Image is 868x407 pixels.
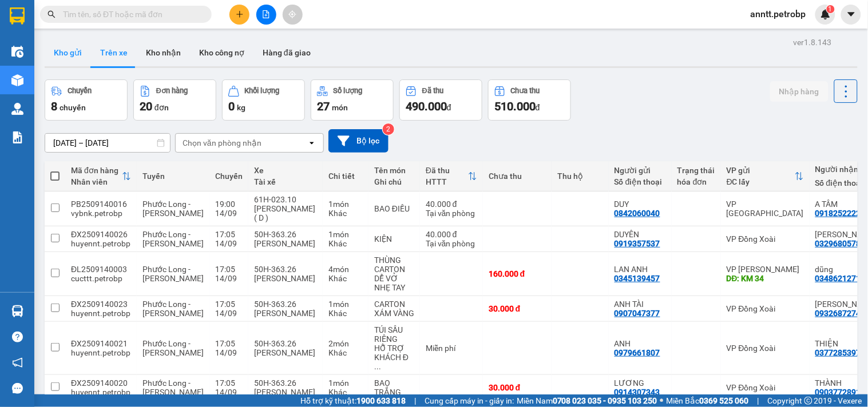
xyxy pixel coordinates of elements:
[183,137,261,149] div: Chọn văn phòng nhận
[328,129,389,153] button: Bộ lọc
[71,274,131,283] div: cucttt.petrobp
[426,177,468,186] div: HTTT
[328,239,363,248] div: Khác
[215,388,243,397] div: 14/09
[307,138,316,147] svg: open
[71,388,131,397] div: huyennt.petrobp
[11,103,23,115] img: warehouse-icon
[328,348,363,357] div: Khác
[494,99,536,113] span: 510.000
[667,394,749,407] span: Miền Bắc
[256,5,276,25] button: file-add
[254,348,317,357] div: [PERSON_NAME]
[426,166,468,175] div: Đã thu
[328,388,363,397] div: Khác
[71,339,131,348] div: ĐX2509140021
[311,79,394,121] button: Số lượng27món
[447,103,451,112] span: đ
[71,300,131,309] div: ĐX2509140023
[71,209,131,218] div: vybnk.petrobp
[222,79,305,121] button: Khối lượng0kg
[91,39,137,66] button: Trên xe
[253,39,320,66] button: Hàng đã giao
[374,300,414,318] div: CARTON XÁM VÀNG
[10,37,101,51] div: [PERSON_NAME]
[245,87,280,95] div: Khối lượng
[254,239,317,248] div: [PERSON_NAME]
[374,204,414,213] div: BAO ĐIỀU
[12,332,23,342] span: question-circle
[215,199,243,209] div: 19:00
[334,87,363,95] div: Số lượng
[142,265,204,283] span: Phước Long - [PERSON_NAME]
[727,177,795,186] div: ĐC lấy
[615,230,666,239] div: DUYÊN
[51,99,57,113] span: 8
[262,10,270,18] span: file-add
[815,309,861,318] div: 0932687274
[300,394,406,407] span: Hỗ trợ kỹ thuật:
[215,209,243,218] div: 14/09
[215,171,243,181] div: Chuyến
[71,309,131,318] div: huyennt.petrobp
[374,344,414,371] div: HỖ TRỢ KHÁCH ĐI XE LIMO
[254,274,317,283] div: [PERSON_NAME]
[615,378,666,388] div: LƯƠNG
[71,166,122,175] div: Mã đơn hàng
[142,230,204,248] span: Phước Long - [PERSON_NAME]
[815,274,861,283] div: 0348621271
[45,39,91,66] button: Kho gửi
[328,265,363,274] div: 4 món
[557,171,603,181] div: Thu hộ
[109,11,137,23] span: Nhận:
[758,394,759,407] span: |
[10,7,25,25] img: logo-vxr
[770,81,829,102] button: Nhập hàng
[254,300,317,309] div: 50H-363.26
[328,378,363,388] div: 1 món
[283,5,303,25] button: aim
[553,396,657,405] strong: 0708 023 035 - 0935 103 250
[727,199,804,218] div: VP [GEOGRAPHIC_DATA]
[11,131,23,143] img: solution-icon
[727,265,804,274] div: VP [PERSON_NAME]
[615,348,660,357] div: 0979661807
[328,300,363,309] div: 1 món
[254,230,317,239] div: 50H-363.26
[488,79,571,121] button: Chưa thu510.000đ
[142,171,204,181] div: Tuyến
[827,5,835,13] sup: 1
[727,383,804,392] div: VP Đồng Xoài
[815,388,861,397] div: 0903772891
[215,274,243,283] div: 14/09
[12,383,23,394] span: message
[727,274,804,283] div: DĐ: KM 34
[489,304,546,313] div: 30.000 đ
[374,166,414,175] div: Tên món
[615,339,666,348] div: ANH
[727,304,804,313] div: VP Đồng Xoài
[374,256,414,274] div: THÙNG CARTON
[71,230,131,239] div: ĐX2509140026
[794,36,832,49] div: ver 1.8.143
[374,362,381,371] span: ...
[425,394,514,407] span: Cung cấp máy in - giấy in:
[11,74,23,86] img: warehouse-icon
[254,177,317,186] div: Tài xế
[10,10,101,37] div: VP [PERSON_NAME]
[328,339,363,348] div: 2 món
[10,11,27,23] span: Gửi:
[109,37,225,51] div: HÀO
[108,74,227,90] div: 30.000
[615,388,660,397] div: 0914307343
[215,339,243,348] div: 17:05
[140,99,152,113] span: 20
[332,103,348,112] span: món
[815,239,861,248] div: 0329680578
[133,79,216,121] button: Đơn hàng20đơn
[489,383,546,392] div: 30.000 đ
[374,325,414,344] div: TÚI SẦU RIÊNG
[677,177,715,186] div: hóa đơn
[237,103,245,112] span: kg
[109,10,225,37] div: VP [GEOGRAPHIC_DATA]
